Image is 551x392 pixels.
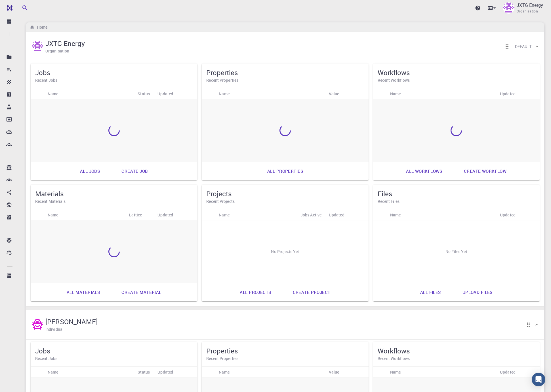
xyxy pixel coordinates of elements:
[26,61,544,306] div: JXTG EnergyJXTG EnergyOrganisationReorder cardsDefault
[500,209,516,220] div: Updated
[202,366,216,378] div: Icon
[219,88,230,99] div: Name
[523,319,534,330] button: Reorder cards
[157,88,173,99] div: Updated
[329,209,344,220] div: Updated
[378,355,535,362] h6: Recent Workflows
[155,88,197,99] div: Updated
[157,209,173,220] div: Updated
[155,209,197,220] div: Updated
[329,88,339,99] div: Value
[216,209,297,220] div: Name
[390,366,401,378] div: Name
[129,209,142,220] div: Lattice
[378,189,535,198] h5: Files
[517,9,538,14] span: Organisation
[31,209,45,220] div: Icon
[373,209,387,220] div: Icon
[387,88,497,99] div: Name
[5,5,12,11] img: logo
[26,32,544,61] div: JXTG EnergyJXTG EnergyOrganisationReorder cardsDefault
[45,39,85,48] h5: JXTG Energy
[298,209,326,220] div: Jobs Active
[532,373,545,386] div: Open Intercom Messenger
[35,77,193,83] h6: Recent Jobs
[378,198,535,205] h6: Recent Files
[28,24,49,30] nav: breadcrumb
[135,88,155,99] div: Status
[373,220,540,283] div: No Files Yet
[414,285,447,299] a: All files
[35,189,193,198] h5: Materials
[32,319,43,330] img: Goto Masanao
[219,366,230,378] div: Name
[206,355,364,362] h6: Recent Properties
[378,68,535,77] h5: Workflows
[45,317,98,326] h5: [PERSON_NAME]
[115,285,167,299] a: Create material
[74,164,106,178] a: All jobs
[456,285,499,299] a: Upload files
[497,88,540,99] div: Updated
[48,209,58,220] div: Name
[500,366,516,378] div: Updated
[35,68,193,77] h5: Jobs
[202,209,216,220] div: Icon
[497,209,540,220] div: Updated
[35,198,193,205] h6: Recent Materials
[326,88,369,99] div: Value
[48,366,58,378] div: Name
[45,366,135,378] div: Name
[35,355,193,362] h6: Recent Jobs
[155,366,197,378] div: Updated
[60,285,106,299] a: All materials
[234,285,277,299] a: All projects
[326,209,369,220] div: Updated
[202,88,216,99] div: Icon
[497,366,540,378] div: Updated
[31,366,45,378] div: Icon
[206,68,364,77] h5: Properties
[202,220,368,283] div: No Projects Yet
[390,88,401,99] div: Name
[138,366,150,378] div: Status
[138,88,150,99] div: Status
[206,346,364,355] h5: Properties
[503,2,514,14] img: JXTG Energy
[387,209,497,220] div: Name
[501,41,513,52] button: Reorder cards
[32,41,43,52] img: JXTG Energy
[326,366,369,378] div: Value
[135,366,155,378] div: Status
[35,346,193,355] h5: Jobs
[261,164,309,178] a: All properties
[216,366,326,378] div: Name
[45,326,64,332] h6: Individual
[206,77,364,83] h6: Recent Properties
[206,189,364,198] h5: Projects
[378,346,535,355] h5: Workflows
[35,24,47,30] h6: Home
[300,209,322,220] div: Jobs Active
[458,164,513,178] a: Create workflow
[157,366,173,378] div: Updated
[373,366,387,378] div: Icon
[31,88,45,99] div: Icon
[329,366,339,378] div: Value
[115,164,154,178] a: Create job
[500,88,516,99] div: Updated
[373,88,387,99] div: Icon
[378,77,535,83] h6: Recent Workflows
[216,88,326,99] div: Name
[45,209,126,220] div: Name
[206,198,364,205] h6: Recent Projects
[387,366,497,378] div: Name
[515,43,532,50] h6: Default
[517,2,543,9] p: JXTG Energy
[390,209,401,220] div: Name
[287,285,337,299] a: Create project
[219,209,230,220] div: Name
[48,88,58,99] div: Name
[45,48,69,54] h6: Organisation
[126,209,155,220] div: Lattice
